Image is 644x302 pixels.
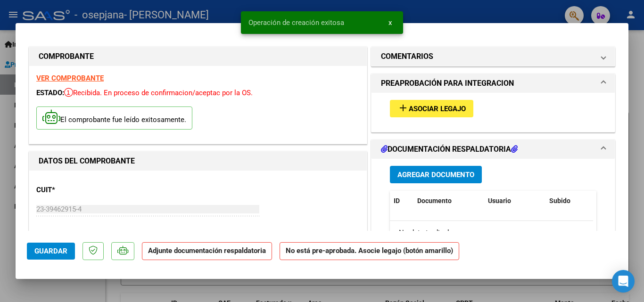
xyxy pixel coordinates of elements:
[372,140,615,159] mat-expansion-panel-header: DOCUMENTACIÓN RESPALDATORIA
[36,74,104,82] a: VER COMPROBANTE
[488,197,511,204] span: Usuario
[390,221,593,245] div: No data to display
[388,18,392,27] span: x
[372,93,615,132] div: PREAPROBACIÓN PARA INTEGRACION
[394,197,400,204] span: ID
[64,89,253,97] span: Recibida. En proceso de confirmacion/aceptac por la OS.
[39,156,135,165] strong: DATOS DEL COMPROBANTE
[397,102,409,114] mat-icon: add
[484,191,545,211] datatable-header-cell: Usuario
[549,197,570,204] span: Subido
[390,166,482,183] button: Agregar Documento
[36,185,133,196] p: CUIT
[413,191,484,211] datatable-header-cell: Documento
[148,246,266,255] strong: Adjunte documentación respaldatoria
[381,14,399,31] button: x
[372,74,615,93] mat-expansion-panel-header: PREAPROBACIÓN PARA INTEGRACION
[248,18,344,27] span: Operación de creación exitosa
[397,171,474,179] span: Agregar Documento
[545,191,593,211] datatable-header-cell: Subido
[36,106,192,130] p: El comprobante fue leído exitosamente.
[409,105,466,113] span: Asociar Legajo
[381,51,433,62] h1: COMENTARIOS
[381,144,518,155] h1: DOCUMENTACIÓN RESPALDATORIA
[280,242,459,261] strong: No está pre-aprobada. Asocie legajo (botón amarillo)
[372,47,615,66] mat-expansion-panel-header: COMENTARIOS
[390,191,413,211] datatable-header-cell: ID
[27,243,75,260] button: Guardar
[612,270,635,293] div: Open Intercom Messenger
[39,52,94,61] strong: COMPROBANTE
[36,89,64,97] span: ESTADO:
[381,78,514,89] h1: PREAPROBACIÓN PARA INTEGRACION
[417,197,452,204] span: Documento
[593,191,640,211] datatable-header-cell: Acción
[390,100,473,117] button: Asociar Legajo
[34,247,67,255] span: Guardar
